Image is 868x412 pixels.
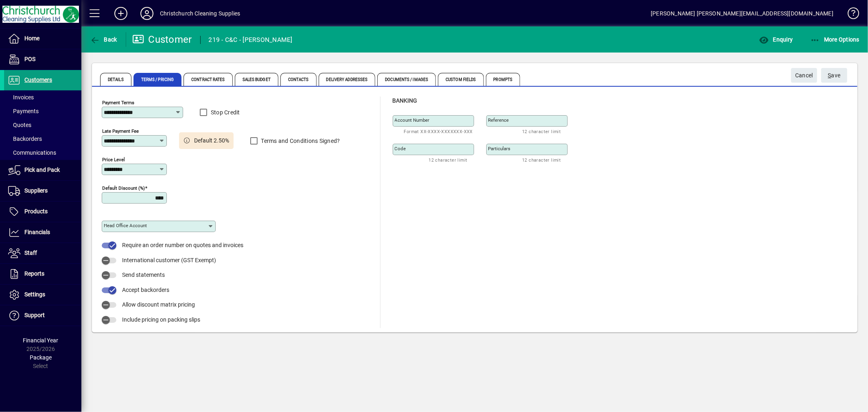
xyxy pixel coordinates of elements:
[122,316,200,323] span: Include pricing on packing slips
[4,285,81,305] a: Settings
[821,68,847,83] button: Save
[757,32,795,47] button: Enquiry
[280,73,317,86] span: Contacts
[795,69,813,82] span: Cancel
[160,7,240,20] div: Christchurch Cleaning Supplies
[102,185,145,191] mat-label: Default Discount (%)
[260,137,340,145] label: Terms and Conditions Signed?
[4,90,81,104] a: Invoices
[24,291,45,298] span: Settings
[23,337,59,344] span: Financial Year
[108,6,134,21] button: Add
[429,155,467,164] mat-hint: 12 character limit
[100,73,131,86] span: Details
[522,127,561,136] mat-hint: 12 character limit
[791,68,817,83] button: Cancel
[24,167,60,173] span: Pick and Pack
[184,73,232,86] span: Contract Rates
[4,118,81,132] a: Quotes
[808,32,862,47] button: More Options
[122,272,165,278] span: Send statements
[102,128,139,134] mat-label: Late Payment Fee
[24,187,48,194] span: Suppliers
[828,72,831,79] span: S
[90,36,117,43] span: Back
[4,243,81,263] a: Staff
[395,117,430,123] mat-label: Account number
[4,305,81,326] a: Support
[4,264,81,284] a: Reports
[8,122,31,128] span: Quotes
[759,36,793,43] span: Enquiry
[122,257,216,263] span: International customer (GST Exempt)
[4,132,81,146] a: Backorders
[319,73,376,86] span: Delivery Addresses
[651,7,833,20] div: [PERSON_NAME] [PERSON_NAME][EMAIL_ADDRESS][DOMAIN_NAME]
[209,108,240,116] label: Stop Credit
[828,69,841,82] span: ave
[810,36,860,43] span: More Options
[377,73,436,86] span: Documents / Images
[395,146,406,151] mat-label: Code
[30,354,52,361] span: Package
[195,136,230,145] span: Default 2.50%
[8,136,42,142] span: Backorders
[134,6,160,21] button: Profile
[122,301,195,308] span: Allow discount matrix pricing
[393,97,418,104] span: Banking
[842,2,858,28] a: Knowledge Base
[235,73,278,86] span: Sales Budget
[122,242,243,248] span: Require an order number on quotes and invoices
[4,222,81,243] a: Financials
[104,223,147,228] mat-label: Head Office Account
[488,146,511,151] mat-label: Particulars
[8,94,34,101] span: Invoices
[404,127,473,136] mat-hint: Format XX-XXXX-XXXXXXX-XXX
[438,73,483,86] span: Custom Fields
[102,157,125,162] mat-label: Price Level
[4,49,81,70] a: POS
[24,56,35,62] span: POS
[8,108,39,114] span: Payments
[4,146,81,160] a: Communications
[24,270,44,277] span: Reports
[24,208,48,215] span: Products
[4,202,81,222] a: Products
[24,312,45,318] span: Support
[4,104,81,118] a: Payments
[122,287,169,293] span: Accept backorders
[4,181,81,201] a: Suppliers
[102,100,134,105] mat-label: Payment Terms
[81,32,126,47] app-page-header-button: Back
[24,229,50,235] span: Financials
[24,35,39,42] span: Home
[4,28,81,49] a: Home
[8,149,56,156] span: Communications
[24,77,52,83] span: Customers
[132,33,192,46] div: Customer
[486,73,520,86] span: Prompts
[488,117,509,123] mat-label: Reference
[209,33,293,46] div: 219 - C&C - [PERSON_NAME]
[4,160,81,180] a: Pick and Pack
[24,250,37,256] span: Staff
[88,32,119,47] button: Back
[133,73,182,86] span: Terms / Pricing
[522,155,561,164] mat-hint: 12 character limit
